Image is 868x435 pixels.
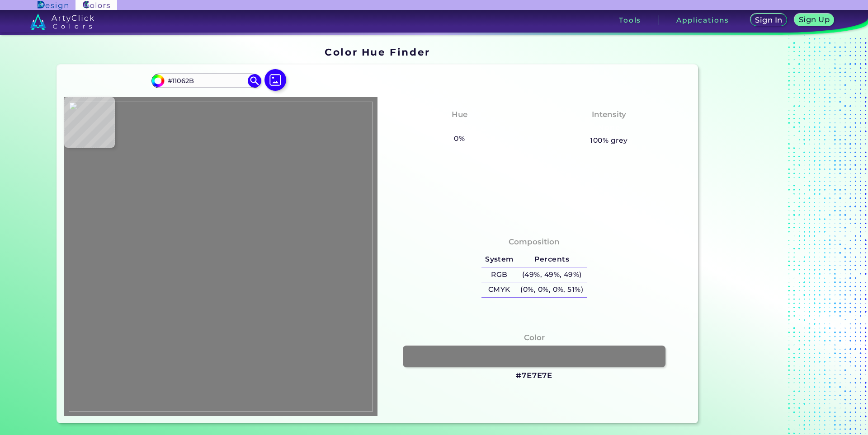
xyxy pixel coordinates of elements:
h5: 100% grey [590,135,627,146]
img: 7c2e18bc-f7c1-4b95-a1ce-24534773681c [69,102,373,412]
h3: None [594,122,624,133]
img: icon search [248,74,261,88]
h3: Tools [619,17,641,23]
h4: Hue [452,108,467,121]
h3: None [444,122,475,133]
img: icon picture [264,69,286,91]
h5: Sign Up [800,16,828,23]
h5: (49%, 49%, 49%) [517,267,587,282]
h1: Color Hue Finder [325,45,430,59]
h4: Color [524,331,545,344]
iframe: Advertisement [702,43,815,427]
h4: Composition [509,235,560,248]
h5: CMYK [481,282,517,297]
img: logo_artyclick_colors_white.svg [30,14,94,30]
h5: RGB [481,267,517,282]
h5: 0% [451,133,468,145]
a: Sign In [752,14,785,26]
h5: System [481,252,517,267]
h4: Intensity [592,108,626,121]
h3: Applications [676,17,729,23]
h5: Percents [517,252,587,267]
input: type color.. [164,75,248,87]
h5: (0%, 0%, 0%, 51%) [517,282,587,297]
img: ArtyClick Design logo [38,1,68,9]
a: Sign Up [796,14,832,26]
h3: #7E7E7E [516,370,552,381]
h5: Sign In [756,17,781,23]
